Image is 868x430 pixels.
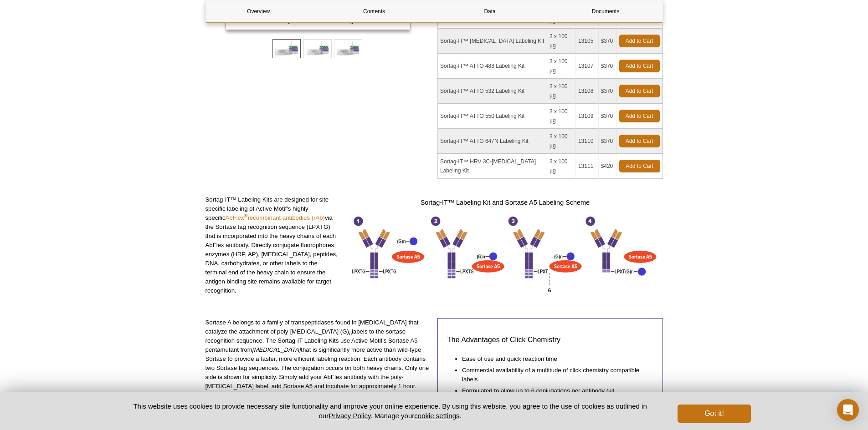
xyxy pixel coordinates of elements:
[576,154,599,179] td: 13111
[205,318,431,418] p: Sortase A belongs to a family of transpeptidases found in [MEDICAL_DATA] that catalyze the attach...
[438,54,547,79] td: Sortag-IT™ ATTO 488 Labeling Kit
[576,29,599,54] td: 13105
[599,104,617,129] td: $370
[547,79,576,104] td: 3 x 100 µg
[438,129,547,154] td: Sortag-IT™ ATTO 647N Labeling Kit
[619,135,660,147] a: Add to Cart
[547,54,576,79] td: 3 x 100 µg
[619,60,660,72] a: Add to Cart
[599,79,617,104] td: $370
[252,346,301,353] em: [MEDICAL_DATA]
[438,29,547,54] td: Sortag-IT™ [MEDICAL_DATA] Labeling Kit
[462,364,644,384] li: Commercial availability of a multitude of click chemistry compatible labels
[599,129,617,154] td: $370
[619,110,660,122] a: Add to Cart
[462,384,644,405] li: Formulated to allow up to 6 conjugations per antibody (kit dependent)
[347,197,663,208] h3: Sortag-IT™ Labeling Kit and Sortase A5 Labeling Scheme
[447,334,653,345] h3: The Advantages of Click Chemistry
[599,54,617,79] td: $370
[244,213,248,218] sup: ®
[347,212,663,297] img: The Sortag-IT™ Labeling Kit for AbFlex recombinant antibodies
[438,154,547,179] td: Sortag-IT™ HRV 3C-[MEDICAL_DATA] Labeling Kit
[619,160,660,172] a: Add to Cart
[438,79,547,104] td: Sortag-IT™ ATTO 532 Labeling Kit
[619,85,660,97] a: Add to Cart
[349,331,352,336] sub: n
[619,35,660,47] a: Add to Cart
[547,154,576,179] td: 3 x 100 µg
[576,79,599,104] td: 13108
[547,29,576,54] td: 3 x 100 µg
[576,129,599,154] td: 13110
[438,104,547,129] td: Sortag-IT™ ATTO 550 Labeling Kit
[329,412,370,420] a: Privacy Policy
[576,54,599,79] td: 13107
[837,399,859,421] div: Open Intercom Messenger
[547,129,576,154] td: 3 x 100 µg
[599,29,617,54] td: $370
[205,195,341,295] p: Sortag-IT™ Labeling Kits are designed for site-specific labeling of Active Motif's highly specifi...
[206,0,311,22] a: Overview
[462,352,644,364] li: Ease of use and quick reaction time
[437,0,543,22] a: Data
[322,0,427,22] a: Contents
[118,401,663,420] p: This website uses cookies to provide necessary site functionality and improve your online experie...
[678,405,750,423] button: Got it!
[225,214,324,221] a: AbFlex®recombinant antibodies (rAb)
[414,412,459,420] button: cookie settings
[547,104,576,129] td: 3 x 100 µg
[599,154,617,179] td: $420
[576,104,599,129] td: 13109
[553,0,658,22] a: Documents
